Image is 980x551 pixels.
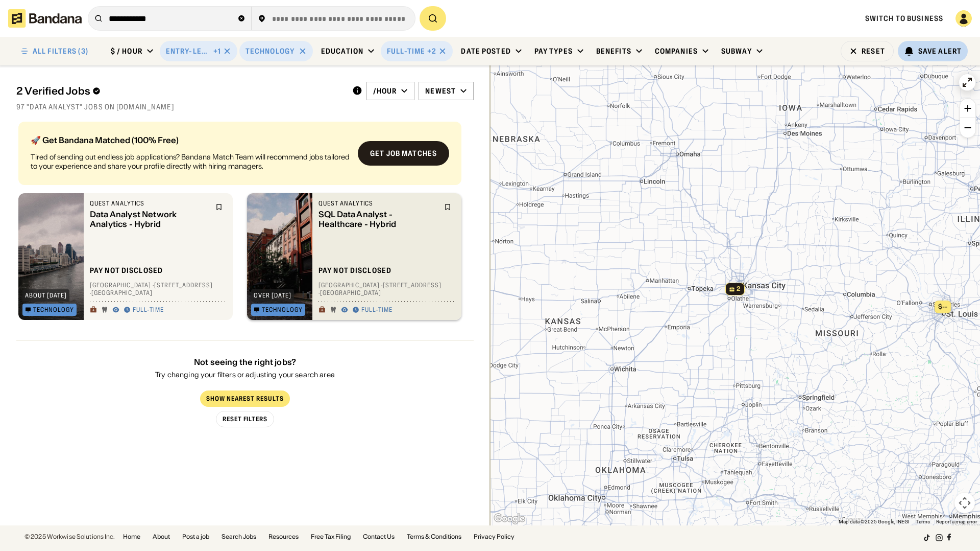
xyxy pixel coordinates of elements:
div: SQL Data Analyst - Healthcare - Hybrid [318,210,438,229]
div: 🚀 Get Bandana Matched (100% Free) [31,136,350,144]
a: Privacy Policy [474,534,514,540]
div: Technology [33,307,74,313]
div: Full-time [387,47,425,56]
div: Companies [655,47,698,56]
div: +1 [213,47,221,56]
div: Try changing your filters or adjusting your search area [155,372,335,379]
a: Search Jobs [222,534,256,540]
div: [GEOGRAPHIC_DATA] · [STREET_ADDRESS] · [GEOGRAPHIC_DATA] [318,281,455,297]
div: Benefits [596,47,631,56]
a: Terms (opens in new tab) [916,519,930,524]
div: ALL FILTERS (3) [33,48,88,55]
div: Get job matches [370,150,437,157]
div: 2 Verified Jobs [16,85,344,97]
div: Save Alert [918,47,962,56]
span: $-- [938,303,947,310]
div: Show Nearest Results [206,396,283,402]
div: Tired of sending out endless job applications? Bandana Match Team will recommend jobs tailored to... [31,152,350,171]
div: Education [321,47,363,56]
a: About [153,534,170,540]
a: Open this area in Google Maps (opens a new window) [493,512,526,525]
div: Quest Analytics [90,199,209,208]
div: Pay not disclosed [90,266,163,275]
img: Bandana logotype [8,9,82,28]
div: $ / hour [111,47,142,56]
div: Technology [262,307,303,313]
div: Subway [721,47,752,56]
div: /hour [373,86,397,96]
div: Pay not disclosed [318,266,391,275]
div: Quest Analytics [318,199,438,208]
div: Date Posted [461,47,510,56]
div: © 2025 Workwise Solutions Inc. [24,534,115,540]
a: Report a map error [936,519,977,524]
img: Google [493,512,526,525]
a: Post a job [182,534,209,540]
div: Reset [862,48,885,55]
div: Technology [246,47,295,56]
div: Newest [425,86,456,96]
div: [GEOGRAPHIC_DATA] · [STREET_ADDRESS] · [GEOGRAPHIC_DATA] [90,281,227,297]
div: grid [16,118,474,525]
div: Full-time [133,306,164,314]
a: Terms & Conditions [407,534,461,540]
a: Home [123,534,140,540]
div: Reset Filters [223,417,267,423]
div: about [DATE] [25,292,67,299]
div: Data Analyst Network Analytics - Hybrid [90,210,209,229]
div: Pay Types [534,47,573,56]
a: Free Tax Filing [311,534,351,540]
div: +2 [427,47,436,56]
span: 2 [737,285,741,293]
div: 97 "Data Analyst" jobs on [DOMAIN_NAME] [16,102,474,111]
div: over [DATE] [254,292,291,299]
div: Not seeing the right jobs? [155,357,335,367]
a: Switch to Business [865,14,943,23]
a: Resources [268,534,299,540]
button: Map camera controls [954,493,975,513]
div: Full-time [361,306,393,314]
a: Contact Us [363,534,395,540]
span: Map data ©2025 Google, INEGI [839,519,910,524]
div: Entry-Level [166,47,211,56]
